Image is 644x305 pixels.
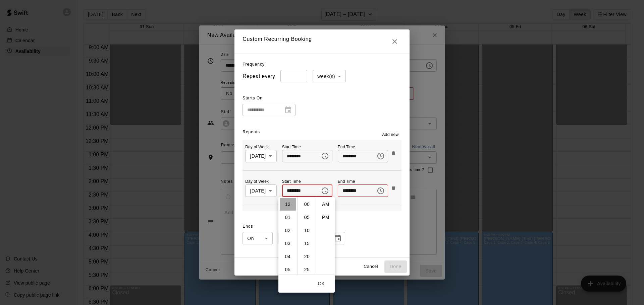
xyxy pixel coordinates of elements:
h6: Repeat every [243,72,275,81]
button: Remove [388,148,399,159]
p: End Time [338,179,388,184]
li: 15 minutes [299,237,315,250]
li: 10 minutes [299,224,315,237]
li: 5 minutes [299,211,315,224]
button: Remove [388,182,399,193]
span: Starts On [243,93,296,104]
p: Day of Week [245,144,276,150]
button: Close [388,35,401,48]
button: Choose time, selected time is 8:00 PM [374,149,387,163]
li: 0 minutes [299,198,315,211]
p: Start Time [282,144,332,150]
span: Ends [243,221,273,232]
button: Cancel [360,261,382,272]
li: 2 hours [280,224,296,237]
span: Frequency [243,62,265,67]
li: AM [318,198,334,211]
span: Repeats [243,130,260,134]
button: Choose date, selected date is Sep 30, 2025 [331,232,344,245]
p: End Time [338,144,388,150]
li: 4 hours [280,250,296,263]
li: 1 hours [280,211,296,224]
li: 25 minutes [299,263,315,276]
button: OK [311,278,332,290]
h2: Custom Recurring Booking [234,29,409,54]
div: [DATE] [245,184,276,197]
li: 3 hours [280,237,296,250]
li: 5 hours [280,263,296,276]
p: Start Time [282,179,332,184]
div: On [243,232,273,244]
button: Add new [379,130,401,140]
div: week(s) [313,70,346,82]
ul: Select hours [278,197,297,275]
ul: Select meridiem [316,197,335,275]
span: Add new [382,132,399,138]
button: Choose time [374,184,387,198]
p: Day of Week [245,179,276,184]
li: 20 minutes [299,250,315,263]
button: Choose time [318,184,332,198]
ul: Select minutes [297,197,316,275]
li: 12 hours [280,198,296,211]
li: PM [318,211,334,224]
div: [DATE] [245,150,276,162]
button: Choose time, selected time is 4:00 AM [318,149,332,163]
